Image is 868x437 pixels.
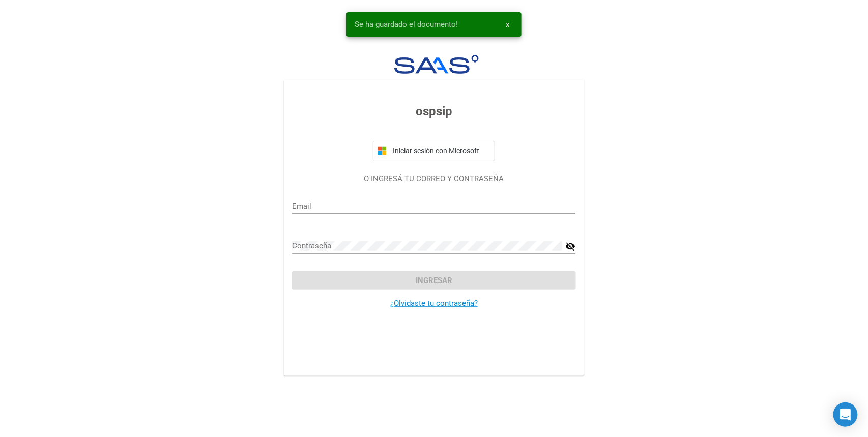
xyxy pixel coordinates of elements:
[390,299,478,308] a: ¿Olvidaste tu contraseña?
[391,147,490,155] span: Iniciar sesión con Microsoft
[833,402,858,427] div: Open Intercom Messenger
[498,15,517,34] button: x
[416,276,452,285] span: Ingresar
[506,20,509,29] span: x
[292,271,575,290] button: Ingresar
[292,173,575,185] p: O INGRESÁ TU CORREO Y CONTRASEÑA
[355,19,458,29] span: Se ha guardado el documento!
[565,240,575,253] mat-icon: visibility_off
[292,102,575,120] h3: ospsip
[373,141,495,161] button: Iniciar sesión con Microsoft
